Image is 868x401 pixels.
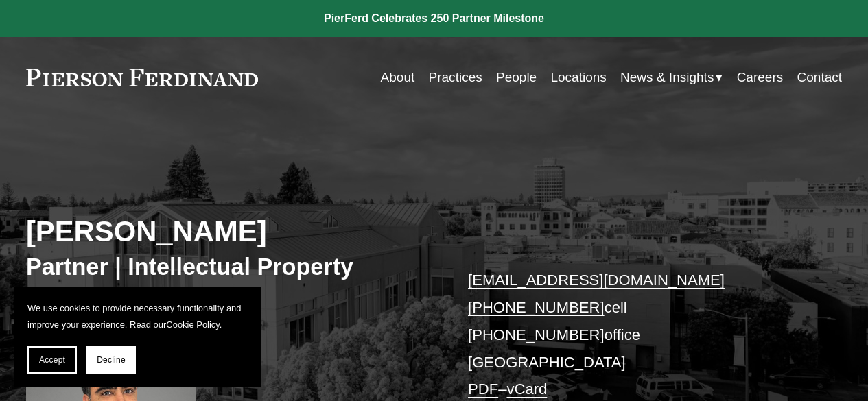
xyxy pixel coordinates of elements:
a: Practices [429,64,482,90]
button: Accept [27,346,77,374]
span: Decline [97,355,126,365]
a: [PHONE_NUMBER] [468,299,605,316]
span: News & Insights [620,66,714,89]
a: Careers [737,64,784,90]
a: Cookie Policy [166,319,220,330]
a: [PHONE_NUMBER] [468,326,605,343]
button: Decline [86,346,136,374]
a: About [381,64,415,90]
h3: Partner | Intellectual Property [26,252,434,281]
a: Locations [550,64,606,90]
a: [EMAIL_ADDRESS][DOMAIN_NAME] [468,271,725,289]
p: We use cookies to provide necessary functionality and improve your experience. Read our . [27,300,247,332]
h2: [PERSON_NAME] [26,215,434,250]
a: Contact [797,64,843,90]
section: Cookie banner [14,287,261,387]
span: Accept [39,355,65,365]
a: PDF [468,380,498,398]
a: folder dropdown [620,64,723,90]
a: vCard [506,380,547,398]
a: People [496,64,537,90]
